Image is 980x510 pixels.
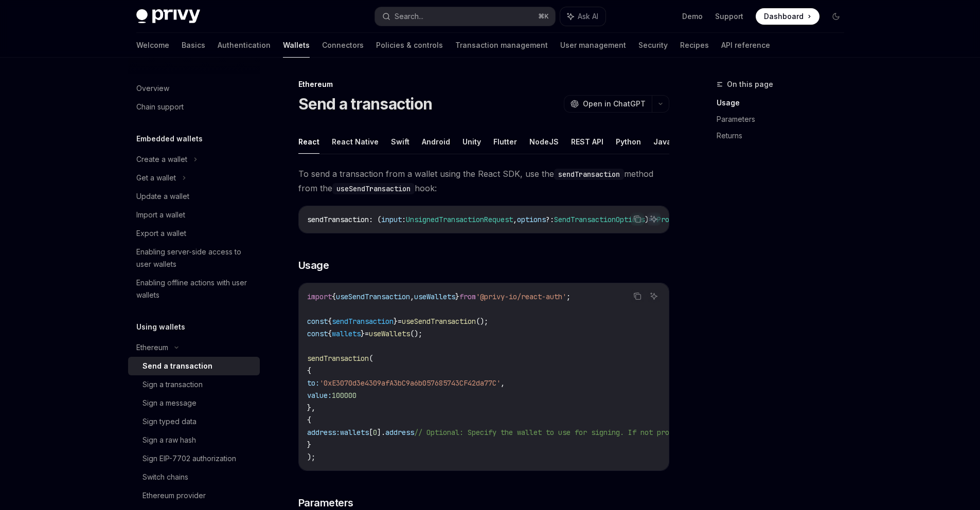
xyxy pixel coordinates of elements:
span: UnsignedTransactionRequest [406,215,513,224]
span: On this page [727,78,773,90]
div: Ethereum [136,341,168,354]
span: To send a transaction from a wallet using the React SDK, use the method from the hook: [298,167,669,195]
a: Sign typed data [128,412,260,431]
span: useWallets [369,329,410,338]
span: useSendTransaction [336,292,410,301]
span: [ [369,428,373,437]
a: Import a wallet [128,206,260,224]
span: ) [645,215,649,224]
div: Export a wallet [136,227,186,240]
button: NodeJS [529,130,559,154]
a: Transaction management [455,33,548,58]
button: Search...⌘K [375,7,555,26]
a: Overview [128,79,260,98]
span: '@privy-io/react-auth' [476,292,566,301]
a: User management [560,33,626,58]
span: { [328,329,332,338]
div: Enabling server-side access to user wallets [136,246,254,270]
a: Sign a raw hash [128,431,260,449]
a: Usage [717,95,852,111]
span: { [307,366,311,375]
span: const [307,329,328,338]
button: Ask AI [647,289,661,303]
a: Connectors [322,33,364,58]
span: sendTransaction [332,317,394,326]
div: Sign typed data [142,415,197,428]
span: 0 [373,428,377,437]
div: Search... [395,10,423,23]
button: Copy the contents from the code block [631,289,644,303]
span: } [307,440,311,449]
button: Python [616,130,641,154]
span: ?: [546,215,554,224]
button: Unity [462,130,481,154]
button: REST API [571,130,603,154]
a: Update a wallet [128,187,260,206]
div: Enabling offline actions with user wallets [136,277,254,301]
a: Authentication [218,33,271,58]
a: Sign a transaction [128,375,260,394]
div: Switch chains [142,471,188,483]
button: Java [653,130,671,154]
span: input [381,215,402,224]
h5: Embedded wallets [136,133,203,145]
span: ]. [377,428,385,437]
button: React [298,130,319,154]
span: , [410,292,414,301]
div: Create a wallet [136,153,187,166]
span: address [385,428,414,437]
span: = [398,317,402,326]
a: Recipes [680,33,709,58]
a: Welcome [136,33,169,58]
span: wallets [332,329,361,338]
span: } [394,317,398,326]
button: Copy the contents from the code block [631,212,644,226]
a: Dashboard [756,8,819,25]
a: Enabling server-side access to user wallets [128,243,260,274]
a: Parameters [717,111,852,128]
span: Usage [298,258,329,272]
button: React Native [332,130,379,154]
span: '0xE3070d3e4309afA3bC9a6b057685743CF42da77C' [319,378,501,388]
span: } [361,329,365,338]
div: Sign a raw hash [142,434,196,446]
div: Import a wallet [136,209,185,221]
h5: Using wallets [136,321,185,333]
span: sendTransaction [307,215,369,224]
a: Sign a message [128,394,260,412]
span: to: [307,378,319,388]
a: Returns [717,128,852,144]
span: address: [307,428,340,437]
span: ( [369,354,373,363]
span: { [328,317,332,326]
span: (); [410,329,422,338]
span: useSendTransaction [402,317,476,326]
a: Support [715,11,743,22]
span: { [307,415,311,425]
div: Sign EIP-7702 authorization [142,452,236,465]
button: Android [422,130,450,154]
span: (); [476,317,488,326]
div: Ethereum provider [142,489,206,502]
a: Ethereum provider [128,486,260,505]
a: Chain support [128,98,260,116]
span: : [402,215,406,224]
div: Send a transaction [142,360,212,372]
span: from [459,292,476,301]
button: Flutter [493,130,517,154]
a: Policies & controls [376,33,443,58]
span: sendTransaction [307,354,369,363]
code: useSendTransaction [332,183,415,194]
span: value: [307,391,332,400]
span: // Optional: Specify the wallet to use for signing. If not provided, the first wallet will be used. [414,428,822,437]
div: Ethereum [298,79,669,89]
span: } [455,292,459,301]
button: Open in ChatGPT [564,95,652,113]
button: Swift [391,130,409,154]
span: { [332,292,336,301]
span: Open in ChatGPT [583,99,646,109]
a: Basics [182,33,205,58]
h1: Send a transaction [298,95,433,113]
div: Get a wallet [136,172,176,184]
span: Parameters [298,496,353,510]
